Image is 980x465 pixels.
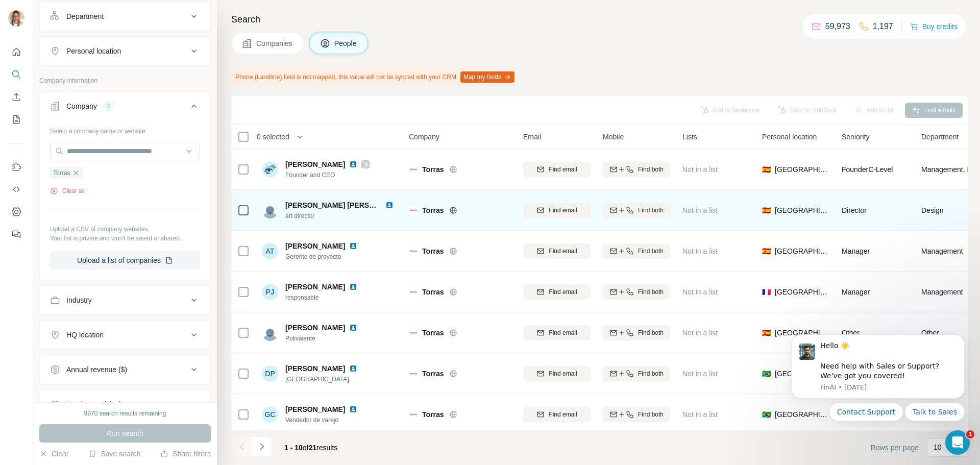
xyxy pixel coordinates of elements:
[682,370,718,378] span: Not in a list
[775,409,829,420] span: [GEOGRAPHIC_DATA]
[334,38,358,48] span: People
[775,246,829,256] span: [GEOGRAPHIC_DATA]
[523,407,591,422] button: Find email
[40,288,210,312] button: Industry
[409,165,417,174] img: Logo of Torras
[409,247,417,255] img: Logo of Torras
[39,449,68,459] button: Clear
[8,10,24,27] img: Avatar
[422,328,444,338] span: Torras
[871,443,919,453] span: Rows per page
[603,366,670,381] button: Find both
[523,366,591,381] button: Find email
[523,284,591,300] button: Find email
[825,20,850,33] p: 59,973
[8,65,24,84] button: Search
[262,243,278,259] div: AT
[409,132,439,142] span: Company
[262,161,278,178] img: Avatar
[262,202,278,218] img: Avatar
[638,247,664,256] span: Find both
[682,132,697,142] span: Lists
[682,410,718,419] span: Not in a list
[160,449,211,459] button: Share filters
[50,186,85,195] button: Clear all
[523,325,591,340] button: Find email
[842,132,869,142] span: Seniority
[262,406,278,423] div: GC
[549,410,577,419] span: Find email
[285,211,398,221] span: art director
[682,206,718,214] span: Not in a list
[842,206,867,214] span: Director
[549,247,577,256] span: Find email
[422,287,444,297] span: Torras
[40,392,210,417] button: Employees (size)
[910,19,958,34] button: Buy credits
[103,102,115,111] div: 1
[349,324,357,332] img: LinkedIn logo
[66,364,127,375] div: Annual revenue ($)
[84,409,166,418] div: 9970 search results remaining
[638,328,664,337] span: Find both
[422,205,444,215] span: Torras
[349,242,357,250] img: LinkedIn logo
[638,165,664,174] span: Find both
[285,323,345,333] span: [PERSON_NAME]
[842,165,893,174] span: Founder C-Level
[775,369,829,379] span: [GEOGRAPHIC_DATA]
[40,39,210,63] button: Personal location
[303,444,309,452] span: of
[349,364,357,373] img: LinkedIn logo
[50,251,200,270] button: Upload a list of companies
[603,284,670,300] button: Find both
[8,225,24,243] button: Feedback
[285,160,345,168] span: [PERSON_NAME]
[409,329,417,337] img: Logo of Torras
[775,164,829,175] span: [GEOGRAPHIC_DATA]
[8,203,24,221] button: Dashboard
[285,282,345,292] span: [PERSON_NAME]
[349,160,357,168] img: LinkedIn logo
[285,293,361,302] span: responsable
[603,203,670,218] button: Find both
[921,246,963,256] span: Management
[775,287,829,297] span: [GEOGRAPHIC_DATA]
[966,430,974,438] span: 1
[762,328,771,338] span: 🇪🇸
[284,444,303,452] span: 1 - 10
[40,323,210,347] button: HQ location
[934,442,942,452] p: 10
[257,132,289,142] span: 0 selected
[762,409,771,420] span: 🇧🇷
[873,20,893,33] p: 1,197
[638,369,664,378] span: Find both
[50,225,200,234] p: Upload a CSV of company websites.
[603,325,670,340] button: Find both
[256,38,293,48] span: Companies
[285,375,361,384] span: [GEOGRAPHIC_DATA]
[53,168,70,178] span: Torras
[523,162,591,177] button: Find email
[8,88,24,106] button: Enrich CSV
[88,449,140,459] button: Save search
[285,363,345,374] span: [PERSON_NAME]
[285,201,456,209] span: [PERSON_NAME] [PERSON_NAME] I Disenyadora
[762,132,817,142] span: Personal location
[8,158,24,176] button: Use Surfe on LinkedIn
[50,234,200,243] p: Your list is private and won't be saved or shared.
[66,295,92,305] div: Industry
[842,288,870,296] span: Manager
[40,357,210,382] button: Annual revenue ($)
[921,205,944,215] span: Design
[523,132,541,142] span: Email
[762,369,771,379] span: 🇧🇷
[549,369,577,378] span: Find email
[409,370,417,378] img: Logo of Torras
[776,325,980,427] iframe: Intercom notifications message
[66,11,104,21] div: Department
